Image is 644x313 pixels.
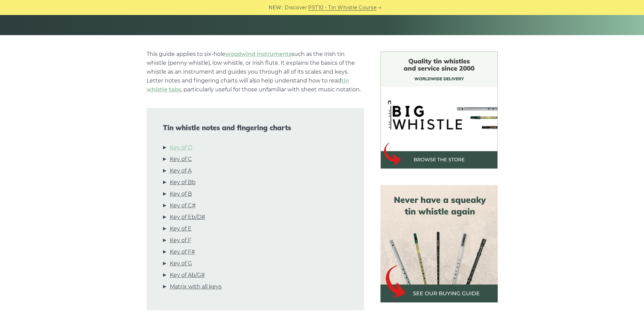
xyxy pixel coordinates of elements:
[380,51,498,169] img: BigWhistle Tin Whistle Store
[170,178,196,187] a: Key of Bb
[147,50,364,94] p: This guide applies to six-hole such as the Irish tin whistle (penny whistle), low whistle, or Iri...
[170,248,195,256] a: Key of F#
[269,4,283,12] span: NEW:
[170,213,205,222] a: Key of Eb/D#
[285,4,307,12] span: Discover
[170,190,192,198] a: Key of B
[308,4,376,12] a: PST10 - Tin Whistle Course
[170,282,222,291] a: Matrix with all keys
[170,271,205,280] a: Key of Ab/G#
[170,155,192,164] a: Key of C
[170,224,192,233] a: Key of E
[380,185,498,302] img: tin whistle buying guide
[170,201,196,210] a: Key of C#
[163,124,348,132] span: Tin whistle notes and fingering charts
[170,166,192,175] a: Key of A
[170,143,192,152] a: Key of D
[225,51,291,57] a: woodwind instruments
[170,259,192,268] a: Key of G
[170,236,191,245] a: Key of F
